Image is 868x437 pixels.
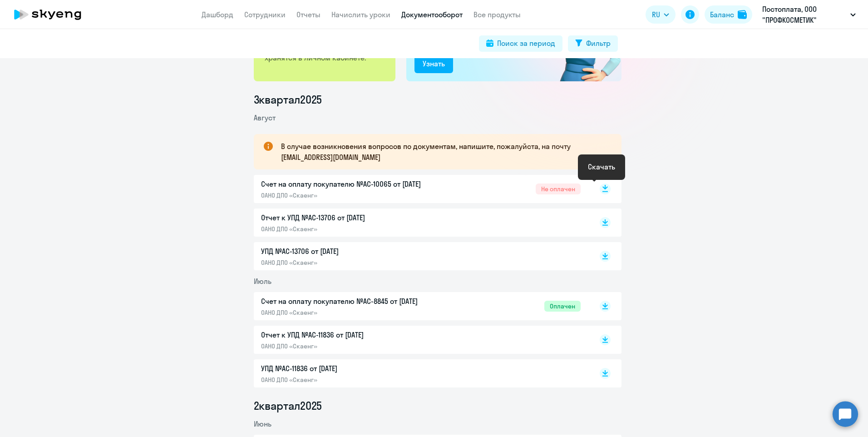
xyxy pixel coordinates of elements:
[296,10,321,19] a: Отчеты
[261,363,581,384] a: УПД №AC-11836 от [DATE]ОАНО ДПО «Скаенг»
[473,10,521,19] a: Все продукты
[738,10,747,19] img: balance
[261,329,581,350] a: Отчет к УПД №AC-11836 от [DATE]ОАНО ДПО «Скаенг»
[758,4,860,25] button: Постоплата, ООО "ПРОФКОСМЕТИК"
[254,419,271,428] span: Июнь
[710,9,734,20] div: Баланс
[401,10,463,19] a: Документооборот
[568,35,618,52] button: Фильтр
[254,398,621,413] li: 2 квартал 2025
[544,301,581,312] span: Оплачен
[588,161,615,172] div: Скачать
[254,277,271,286] span: Июль
[423,58,445,69] div: Узнать
[261,296,581,317] a: Счет на оплату покупателю №AC-8845 от [DATE]ОАНО ДПО «Скаенг»Оплачен
[479,35,562,52] button: Поиск за период
[261,212,452,223] p: Отчет к УПД №AC-13706 от [DATE]
[261,191,452,199] p: ОАНО ДПО «Скаенг»
[281,141,605,163] p: В случае возникновения вопросов по документам, напишите, пожалуйста, на почту [EMAIL_ADDRESS][DOM...
[261,258,452,267] p: ОАНО ДПО «Скаенг»
[254,92,621,107] li: 3 квартал 2025
[261,225,452,233] p: ОАНО ДПО «Скаенг»
[261,376,452,384] p: ОАНО ДПО «Скаенг»
[497,38,555,49] div: Поиск за период
[261,179,581,199] a: Счет на оплату покупателю №AC-10065 от [DATE]ОАНО ДПО «Скаенг»Не оплачен
[244,10,286,19] a: Сотрудники
[261,179,452,189] p: Счет на оплату покупателю №AC-10065 от [DATE]
[261,329,452,340] p: Отчет к УПД №AC-11836 от [DATE]
[261,308,452,317] p: ОАНО ДПО «Скаенг»
[254,113,276,122] span: Август
[705,5,752,24] button: Балансbalance
[202,10,233,19] a: Дашборд
[261,246,581,267] a: УПД №AC-13706 от [DATE]ОАНО ДПО «Скаенг»
[331,10,390,19] a: Начислить уроки
[261,296,452,307] p: Счет на оплату покупателю №AC-8845 от [DATE]
[646,5,676,24] button: RU
[261,342,452,350] p: ОАНО ДПО «Скаенг»
[261,212,581,233] a: Отчет к УПД №AC-13706 от [DATE]ОАНО ДПО «Скаенг»
[414,55,453,73] button: Узнать
[586,38,611,49] div: Фильтр
[536,184,581,194] span: Не оплачен
[261,246,452,257] p: УПД №AC-13706 от [DATE]
[652,9,660,20] span: RU
[261,363,452,374] p: УПД №AC-11836 от [DATE]
[762,4,847,25] p: Постоплата, ООО "ПРОФКОСМЕТИК"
